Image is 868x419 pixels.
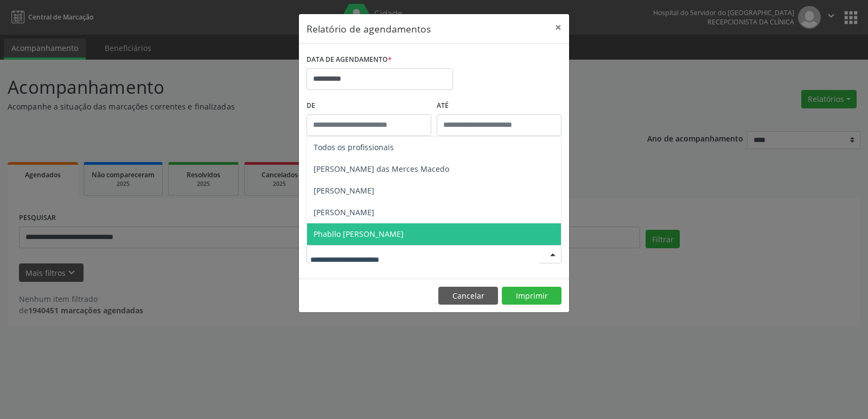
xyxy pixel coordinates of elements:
span: Todos os profissionais [314,142,394,152]
label: De [307,98,431,114]
button: Imprimir [502,287,561,305]
label: DATA DE AGENDAMENTO [307,51,392,68]
button: Cancelar [438,287,498,305]
label: ATÉ [437,98,561,114]
span: [PERSON_NAME] [314,185,374,196]
h5: Relatório de agendamentos [307,22,431,36]
span: Phabllo [PERSON_NAME] [314,229,404,239]
span: [PERSON_NAME] das Merces Macedo [314,164,449,174]
button: Close [547,14,569,41]
span: [PERSON_NAME] [314,207,374,217]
